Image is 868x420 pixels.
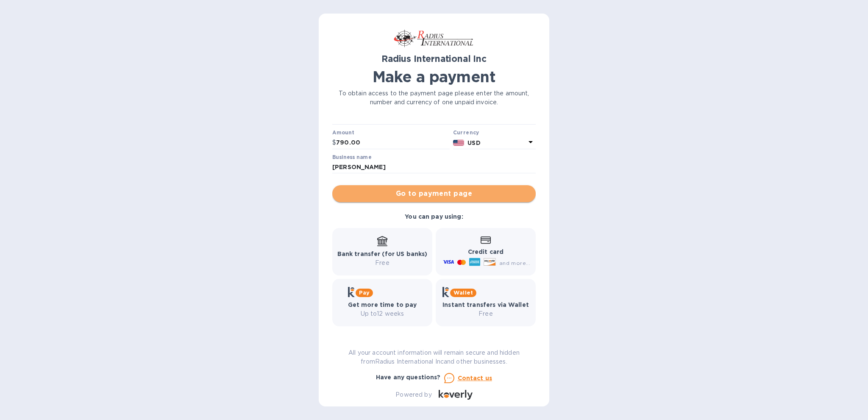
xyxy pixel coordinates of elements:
[442,301,529,308] b: Instant transfers via Wallet
[332,131,354,136] label: Amount
[332,89,536,107] p: To obtain access to the payment page please enter the amount, number and currency of one unpaid i...
[453,289,473,296] b: Wallet
[359,289,370,296] b: Pay
[458,375,492,381] u: Contact us
[405,213,463,220] b: You can pay using:
[499,260,530,266] span: and more...
[395,390,431,399] p: Powered by
[332,161,536,174] input: Enter business name
[453,129,479,136] b: Currency
[332,68,536,86] h1: Make a payment
[332,155,371,160] label: Business name
[453,140,465,146] img: USD
[376,374,441,381] b: Have any questions?
[337,259,428,267] p: Free
[332,348,536,366] p: All your account information will remain secure and hidden from Radius International Inc and othe...
[442,309,529,318] p: Free
[468,248,504,255] b: Credit card
[381,53,487,64] b: Radius International Inc
[348,309,417,318] p: Up to 12 weeks
[348,301,417,308] b: Get more time to pay
[337,250,428,257] b: Bank transfer (for US banks)
[336,136,450,149] input: 0.00
[467,139,480,146] b: USD
[332,185,536,202] button: Go to payment page
[339,189,529,199] span: Go to payment page
[332,138,336,147] p: $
